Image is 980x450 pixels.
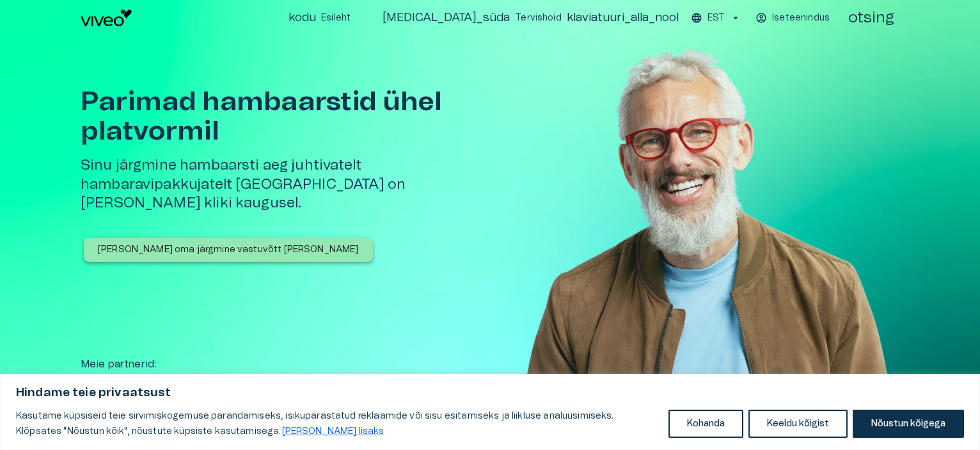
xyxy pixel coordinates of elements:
font: [PERSON_NAME] oma järgmine vastuvõtt [PERSON_NAME] [98,245,359,254]
font: [PERSON_NAME] lisaks [282,427,384,436]
button: ava otsingu modaalaken [843,5,899,31]
img: Prillidega mees naeratab [516,36,899,449]
a: Loe lisaks [387,426,388,437]
button: [PERSON_NAME] oma järgmine vastuvõtt [PERSON_NAME] [84,238,373,262]
font: Kohanda [687,419,725,428]
font: Esileht [321,13,351,22]
font: Nõustun kõigega [871,419,945,428]
button: Kohanda [668,410,743,438]
font: Kasutame küpsiseid teie sirvimiskogemuse parandamiseks, isikupärastatud reklaamide või sisu esita... [16,412,614,436]
a: Navigeeri avalehele [81,10,278,26]
font: Tervishoid [515,13,562,22]
font: : [154,359,156,369]
font: klaviatuuri_alla_nool [567,12,679,24]
img: Viveo logo [81,10,132,26]
font: Meie partnerid [81,359,154,369]
a: Loe lisaks [281,426,385,437]
button: Nõustun kõigega [853,410,964,438]
button: Iseteenindus [754,9,833,28]
font: kodu [288,12,316,24]
font: EST [707,13,725,22]
font: Hindame teie privaatsust [16,387,171,399]
button: Keeldu kõigist [748,410,848,438]
font: Sinu järgmine hambaarsti aeg juhtivatelt hambaravipakkujatelt [GEOGRAPHIC_DATA] on [PERSON_NAME] ... [81,158,406,210]
button: EST [689,9,743,28]
font: Parimad hambaarstid ühel platvormil [81,88,441,145]
button: [MEDICAL_DATA]_südaTervishoidklaviatuuri_alla_nool [377,9,684,28]
font: [MEDICAL_DATA]_süda [383,12,510,24]
button: koduEsileht [283,9,357,28]
font: Iseteenindus [772,13,830,22]
font: Keeldu kõigist [767,419,829,428]
font: otsing [848,10,894,26]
